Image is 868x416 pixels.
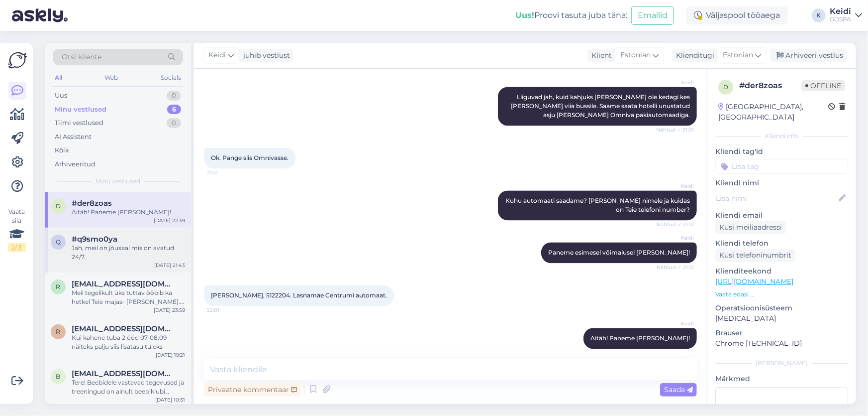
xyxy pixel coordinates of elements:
[657,264,694,272] span: Nähtud ✓ 21:12
[715,277,793,286] a: [URL][DOMAIN_NAME]
[72,333,185,351] div: Kui kahene tuba 2 ööd 07-08.09 näiteks palju siis lisatasu tuleks
[715,313,848,324] p: [MEDICAL_DATA]
[8,207,26,252] div: Vaata siia
[723,50,753,61] span: Estonian
[8,51,27,70] img: Askly Logo
[715,238,848,249] p: Kliendi telefon
[657,235,694,242] span: Keidi
[631,6,674,25] button: Emailid
[207,307,244,314] span: 22:01
[55,159,96,169] div: Arhiveeritud
[715,178,848,188] p: Kliendi nimi
[715,374,848,384] p: Märkmed
[55,145,69,155] div: Kõik
[672,50,714,61] div: Klienditugi
[56,202,61,210] span: d
[56,373,61,380] span: b
[715,249,795,262] div: Küsi telefoninumbrit
[686,6,788,24] div: Väljaspool tööaega
[72,288,185,306] div: Meil tegelikult üks tuttav ööbib ka hetkel Teie majas- [PERSON_NAME]. Proovime temaga hommikul üh...
[505,197,691,214] span: Kuhu automaati saadame? [PERSON_NAME] nimele ja kuidas on Teie telefoni number?
[167,118,181,128] div: 0
[154,262,185,269] div: [DATE] 21:43
[657,320,694,328] span: Keidi
[55,91,67,101] div: Uus
[204,383,301,397] div: Privaatne kommentaar
[771,49,847,62] div: Arhiveeri vestlus
[715,210,848,221] p: Kliendi email
[715,290,848,299] p: Vaata edasi ...
[715,328,848,338] p: Brauser
[207,169,244,177] span: 21:12
[715,303,848,313] p: Operatsioonisüsteem
[718,102,828,123] div: [GEOGRAPHIC_DATA], [GEOGRAPHIC_DATA]
[657,350,694,357] span: 22:39
[72,369,175,378] span: brendabrant12@gmail.com
[62,52,101,62] span: Otsi kliente
[154,306,185,314] div: [DATE] 23:59
[72,279,175,288] span: ringavaan@hotmail.com
[723,83,728,91] span: d
[8,243,26,252] div: 2 / 3
[155,396,185,404] div: [DATE] 10:31
[55,132,92,142] div: AI Assistent
[715,221,786,234] div: Küsi meiliaadressi
[167,91,181,101] div: 0
[657,79,694,87] span: Keidi
[159,71,183,84] div: Socials
[96,177,140,186] span: Minu vestlused
[515,9,627,21] div: Proovi tasuta juba täna:
[587,50,612,61] div: Klient
[801,80,845,91] span: Offline
[715,338,848,349] p: Chrome [TECHNICAL_ID]
[548,249,690,257] span: Paneme esimesel võimalusel [PERSON_NAME]!
[715,266,848,277] p: Klienditeekond
[716,193,837,204] input: Lisa nimi
[55,105,106,115] div: Minu vestlused
[211,154,289,162] span: Ok. Pange siis Omnivasse.
[715,132,848,140] div: Kliendi info
[239,50,290,61] div: juhib vestlust
[715,359,848,368] div: [PERSON_NAME]
[72,235,117,244] span: #q9smo0ya
[812,8,826,22] div: K
[657,183,694,190] span: Keidi
[830,7,862,23] a: KeidiGOSPA
[56,283,61,290] span: r
[72,199,112,208] span: #der8zoas
[739,80,801,92] div: # der8zoas
[154,217,185,224] div: [DATE] 22:39
[167,105,181,115] div: 6
[56,328,61,335] span: r
[103,71,120,84] div: Web
[211,292,387,299] span: [PERSON_NAME], 5122204. Lasnamäe Centrumi automaat.
[72,244,185,262] div: Jah, meil on jõusaal mis on avatud 24/7.
[72,208,185,217] div: Aitäh! Paneme [PERSON_NAME]!
[590,335,690,342] span: Aitäh! Paneme [PERSON_NAME]!
[72,378,185,396] div: Tere! Beebidele vastavad tegevused ja treeningud on ainult beebiklubi raames, selle kohta täpsema...
[208,50,226,61] span: Keidi
[830,15,851,23] div: GOSPA
[55,118,103,128] div: Tiimi vestlused
[656,127,694,134] span: Nähtud ✓ 21:01
[511,94,691,119] span: Liiguvad jah, kuid kahjuks [PERSON_NAME] ole kedagi kes [PERSON_NAME] viia bussile. Saame saata h...
[715,146,848,157] p: Kliendi tag'id
[830,7,851,15] div: Keidi
[515,10,534,20] b: Uus!
[56,238,61,246] span: q
[657,221,694,229] span: Nähtud ✓ 21:12
[664,385,693,394] span: Saada
[156,351,185,359] div: [DATE] 19:21
[715,159,848,174] input: Lisa tag
[72,324,175,333] span: riina.u.12@gmail.com
[53,71,64,84] div: All
[620,50,651,61] span: Estonian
